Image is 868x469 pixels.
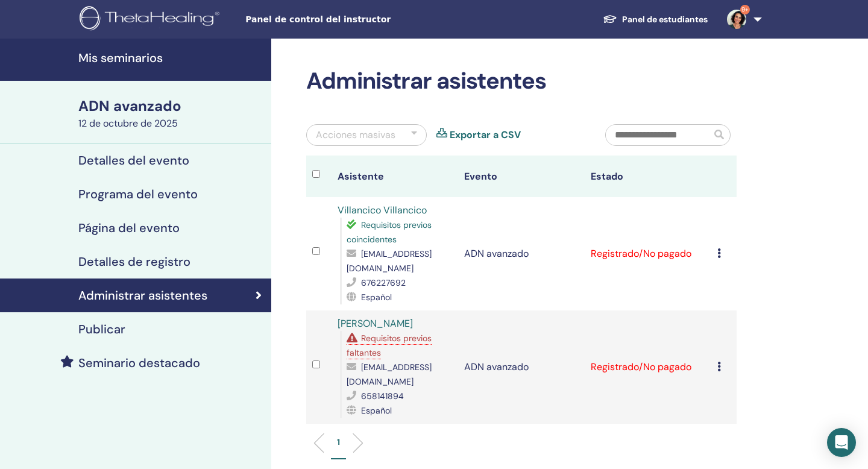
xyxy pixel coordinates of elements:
[78,50,163,66] font: Mis seminarios
[347,248,432,274] font: [EMAIL_ADDRESS][DOMAIN_NAME]
[245,14,391,24] font: Panel de control del instructor
[316,128,395,141] font: Acciones masivas
[593,8,717,31] a: Panel de estudiantes
[450,128,521,142] a: Exportar a CSV
[361,391,404,401] font: 658141894
[306,66,546,96] font: Administrar asistentes
[78,220,180,236] font: Página del evento
[78,254,190,269] font: Detalles de registro
[78,117,178,130] font: 12 de octubre de 2025
[827,428,856,457] div: Abrir Intercom Messenger
[338,317,413,330] a: [PERSON_NAME]
[347,362,432,387] font: [EMAIL_ADDRESS][DOMAIN_NAME]
[78,321,125,337] font: Publicar
[78,288,207,303] font: Administrar asistentes
[464,360,529,373] font: ADN avanzado
[338,204,427,216] a: Villancico Villancico
[347,333,432,358] font: Requisitos previos faltantes
[464,247,529,260] font: ADN avanzado
[338,170,384,183] font: Asistente
[78,153,189,168] font: Detalles del evento
[450,128,521,141] font: Exportar a CSV
[591,170,623,183] font: Estado
[741,5,749,13] font: 9+
[361,405,392,416] font: Español
[71,96,271,131] a: ADN avanzado12 de octubre de 2025
[78,355,200,371] font: Seminario destacado
[603,14,617,24] img: graduation-cap-white.svg
[464,170,497,183] font: Evento
[337,436,340,447] font: 1
[361,292,392,303] font: Español
[727,10,746,29] img: default.jpg
[347,219,432,245] font: Requisitos previos coincidentes
[361,277,406,288] font: 676227692
[78,96,181,115] font: ADN avanzado
[622,14,708,25] font: Panel de estudiantes
[80,6,224,33] img: logo.png
[78,186,198,202] font: Programa del evento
